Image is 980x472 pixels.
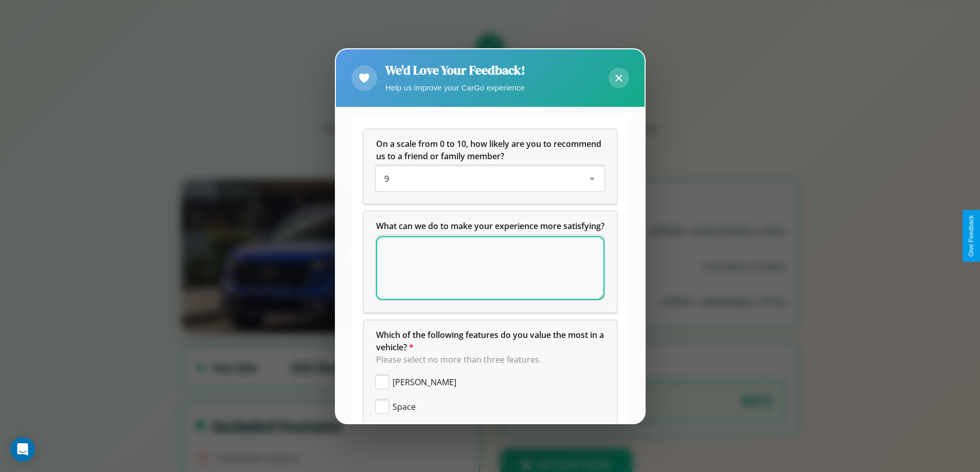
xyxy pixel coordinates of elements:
span: Which of the following features do you value the most in a vehicle? [376,329,606,353]
span: 9 [384,173,389,184]
h2: We'd Love Your Feedback! [385,62,525,79]
div: Open Intercom Messenger [10,437,35,462]
span: On a scale from 0 to 10, how likely are you to recommend us to a friend or family member? [376,138,603,162]
span: Space [393,401,416,413]
div: On a scale from 0 to 10, how likely are you to recommend us to a friend or family member? [364,129,617,203]
div: On a scale from 0 to 10, how likely are you to recommend us to a friend or family member? [376,166,604,191]
span: [PERSON_NAME] [393,376,456,388]
span: Please select no more than three features. [376,354,541,365]
div: Give Feedback [968,215,975,257]
span: What can we do to make your experience more satisfying? [376,220,604,232]
h5: On a scale from 0 to 10, how likely are you to recommend us to a friend or family member? [376,138,604,162]
p: Help us improve your CarGo experience [385,81,525,95]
